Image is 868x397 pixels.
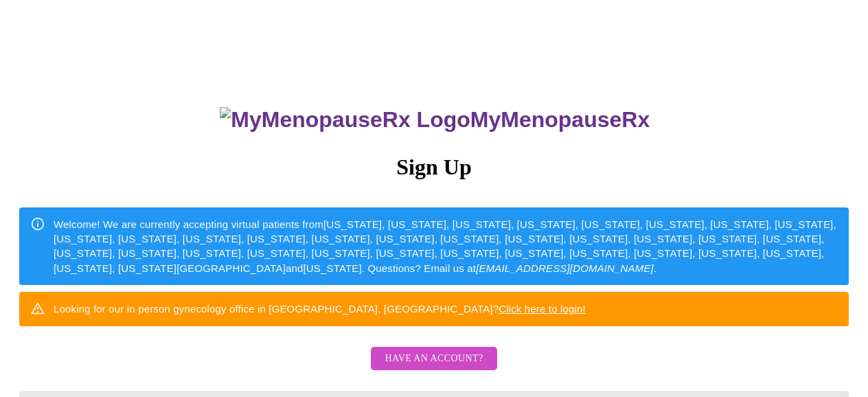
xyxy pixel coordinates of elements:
[499,303,586,315] a: Click here to login!
[21,107,849,133] h3: MyMenopauseRx
[476,262,654,274] em: [EMAIL_ADDRESS][DOMAIN_NAME]
[54,296,586,321] div: Looking for our in person gynecology office in [GEOGRAPHIC_DATA], [GEOGRAPHIC_DATA]?
[54,212,838,282] div: Welcome! We are currently accepting virtual patients from [US_STATE], [US_STATE], [US_STATE], [US...
[19,155,849,180] h3: Sign Up
[367,362,500,374] a: Have an account?
[385,350,483,367] span: Have an account?
[371,347,496,371] button: Have an account?
[220,107,470,133] img: MyMenopauseRx Logo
